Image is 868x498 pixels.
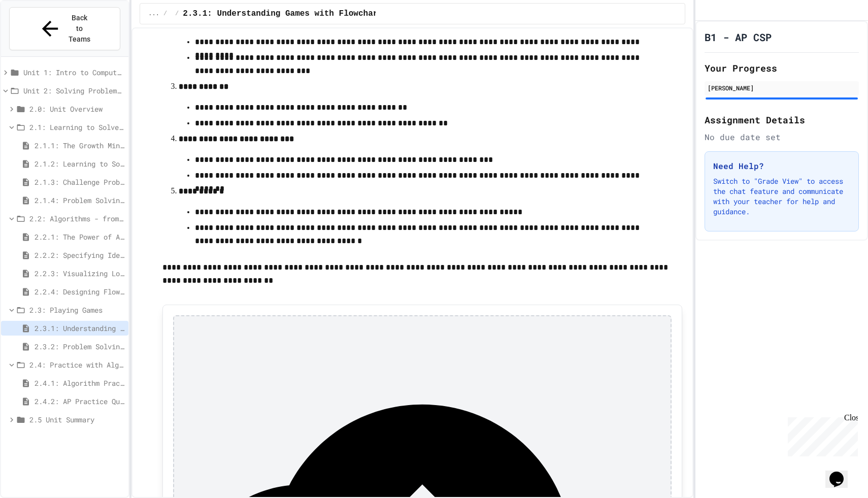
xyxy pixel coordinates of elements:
iframe: chat widget [825,457,858,488]
span: 2.4: Practice with Algorithms [29,359,124,370]
span: / [175,10,179,18]
span: / [163,10,167,18]
span: 2.3.1: Understanding Games with Flowcharts [183,8,387,20]
iframe: chat widget [784,413,858,456]
span: ... [148,10,159,18]
span: Unit 2: Solving Problems in Computer Science [23,85,124,96]
span: 2.1.1: The Growth Mindset [35,140,124,151]
span: 2.1.4: Problem Solving Practice [35,195,124,206]
span: 2.3.1: Understanding Games with Flowcharts [35,323,124,334]
span: 2.2.1: The Power of Algorithms [35,231,124,242]
span: 2.2.2: Specifying Ideas with Pseudocode [35,250,124,260]
span: Unit 1: Intro to Computer Science [23,67,124,78]
span: 2.4.1: Algorithm Practice Exercises [35,378,124,388]
span: 2.0: Unit Overview [29,104,124,114]
span: 2.2.3: Visualizing Logic with Flowcharts [35,268,124,279]
div: [PERSON_NAME] [708,83,856,92]
span: 2.5 Unit Summary [29,414,124,425]
h2: Assignment Details [705,113,859,127]
div: Chat with us now!Close [4,4,70,64]
span: 2.4.2: AP Practice Questions [35,396,124,407]
span: 2.1: Learning to Solve Hard Problems [29,122,124,132]
h3: Need Help? [713,160,850,172]
h1: B1 - AP CSP [705,30,772,44]
span: 2.2.4: Designing Flowcharts [35,286,124,297]
span: 2.2: Algorithms - from Pseudocode to Flowcharts [29,213,124,224]
span: Back to Teams [68,13,92,45]
span: 2.3.2: Problem Solving Reflection [35,341,124,352]
div: No due date set [705,131,859,143]
span: 2.3: Playing Games [29,305,124,315]
h2: Your Progress [705,61,859,75]
p: Switch to "Grade View" to access the chat feature and communicate with your teacher for help and ... [713,176,850,217]
span: 2.1.2: Learning to Solve Hard Problems [35,158,124,169]
span: 2.1.3: Challenge Problem - The Bridge [35,177,124,187]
